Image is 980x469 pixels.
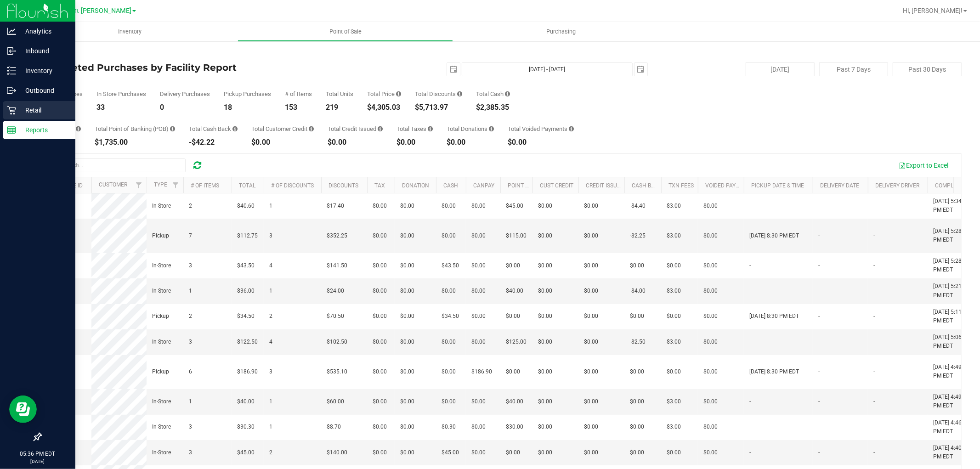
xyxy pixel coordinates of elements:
span: $45.00 [442,448,459,457]
div: Total Price [367,91,401,97]
div: Delivery Purchases [160,91,210,97]
span: - [749,202,751,210]
span: select [634,63,647,76]
inline-svg: Retail [7,106,16,115]
span: - [749,423,751,431]
span: 1 [269,423,272,431]
span: -$2.25 [630,232,646,240]
span: $3.00 [667,423,681,431]
a: # of Discounts [271,182,314,189]
span: - [873,423,875,431]
span: $0.00 [584,397,598,406]
span: $0.00 [471,287,486,295]
a: Cash [443,182,458,189]
span: 3 [189,423,192,431]
span: $40.00 [506,287,523,295]
span: $3.00 [667,232,681,240]
span: In-Store [152,261,171,270]
span: $0.00 [373,287,387,295]
a: Total [239,182,255,189]
div: Pickup Purchases [224,91,271,97]
span: [DATE] 8:30 PM EDT [749,232,799,240]
span: $45.00 [237,448,255,457]
p: 05:36 PM EDT [4,450,71,458]
div: # of Items [285,91,312,97]
div: $5,713.97 [415,104,462,111]
span: - [749,338,751,346]
span: -$4.40 [630,202,646,210]
span: $0.00 [584,367,598,376]
span: - [749,397,751,406]
inline-svg: Inventory [7,66,16,75]
span: 2 [269,448,272,457]
a: Inventory [22,22,238,41]
span: $0.00 [703,232,718,240]
span: $0.00 [471,312,486,321]
span: $0.00 [373,338,387,346]
span: $0.00 [442,397,456,406]
div: 0 [160,104,210,111]
span: $0.00 [538,367,552,376]
span: [DATE] 5:21 PM EDT [933,282,968,299]
span: $0.00 [538,397,552,406]
span: - [873,367,875,376]
span: $8.70 [327,423,341,431]
div: In Store Purchases [96,91,146,97]
a: Delivery Driver [875,182,919,189]
a: Txn Fees [668,182,694,189]
span: $0.00 [442,287,456,295]
span: select [447,63,460,76]
span: $186.90 [237,367,258,376]
span: $0.00 [703,367,718,376]
span: $0.00 [471,202,486,210]
span: $0.00 [584,261,598,270]
span: $0.00 [630,312,644,321]
div: Total Cash [476,91,510,97]
span: $0.00 [471,338,486,346]
h4: Completed Purchases by Facility Report [40,62,347,73]
span: - [818,312,820,321]
span: - [818,261,820,270]
span: $0.00 [584,338,598,346]
span: $122.50 [237,338,258,346]
a: Discounts [329,182,358,189]
span: - [818,338,820,346]
span: $0.00 [703,397,718,406]
span: $112.75 [237,232,258,240]
span: 1 [269,287,272,295]
span: $30.00 [506,423,523,431]
span: $0.00 [400,261,414,270]
span: - [873,338,875,346]
span: 2 [269,312,272,321]
span: - [873,261,875,270]
span: $0.00 [506,312,520,321]
span: $34.50 [237,312,255,321]
i: Sum of the discount values applied to the all purchases in the date range. [457,91,462,97]
span: $3.00 [667,202,681,210]
div: $0.00 [397,139,433,146]
span: [DATE] 5:06 PM EDT [933,333,968,350]
span: Pickup [152,312,169,321]
span: $0.00 [400,287,414,295]
span: $115.00 [506,232,527,240]
span: - [873,202,875,210]
i: Sum of the successful, non-voided CanPay payment transactions for all purchases in the date range. [76,126,81,132]
div: $0.00 [508,139,574,146]
span: $0.00 [630,367,644,376]
span: - [873,397,875,406]
span: - [749,261,751,270]
span: $3.00 [667,338,681,346]
p: Inventory [16,65,71,76]
span: $3.00 [667,397,681,406]
span: $30.30 [237,423,255,431]
iframe: Resource center [9,396,37,423]
span: $60.00 [327,397,344,406]
span: $45.00 [506,202,523,210]
i: Sum of the cash-back amounts from rounded-up electronic payments for all purchases in the date ra... [232,126,238,132]
span: $0.00 [703,202,718,210]
span: $0.00 [538,312,552,321]
span: In-Store [152,202,171,210]
a: Type [154,181,167,188]
span: [DATE] 5:34 PM EDT [933,197,968,215]
span: - [873,232,875,240]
